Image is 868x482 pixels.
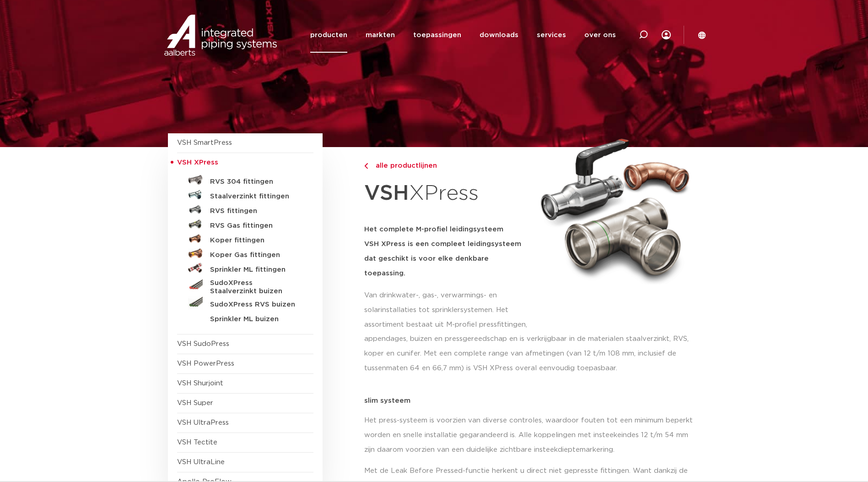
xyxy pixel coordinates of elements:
[584,17,616,53] a: over ons
[210,301,301,309] h5: SudoXPress RVS buizen
[210,207,301,215] h5: RVS fittingen
[177,202,313,217] a: RVS fittingen
[177,459,225,466] a: VSH UltraLine
[413,17,461,53] a: toepassingen
[364,160,530,171] a: alle productlijnen
[177,419,229,426] a: VSH UltraPress
[177,159,218,166] span: VSH XPress
[177,360,234,367] a: VSH PowerPress
[364,413,701,457] p: Het press-systeem is voorzien van diverse controles, waardoor fouten tot een minimum beperkt word...
[364,176,530,211] h1: XPress
[210,222,301,230] h5: RVS Gas fittingen
[177,340,229,347] a: VSH SudoPress
[210,315,301,323] h5: Sprinkler ML buizen
[177,439,217,446] a: VSH Tectite
[310,17,347,53] a: producten
[177,246,313,261] a: Koper Gas fittingen
[210,192,301,201] h5: Staalverzinkt fittingen
[177,217,313,231] a: RVS Gas fittingen
[310,17,616,53] nav: Menu
[537,17,566,53] a: services
[177,380,223,387] a: VSH Shurjoint
[177,296,313,310] a: SudoXPress RVS buizen
[366,17,395,53] a: markten
[364,222,530,281] h5: Het complete M-profiel leidingsysteem VSH XPress is een compleet leidingsysteem dat geschikt is v...
[177,310,313,325] a: Sprinkler ML buizen
[364,183,409,204] strong: VSH
[177,173,313,187] a: RVS 304 fittingen
[210,279,301,296] h5: SudoXPress Staalverzinkt buizen
[364,163,368,169] img: chevron-right.svg
[364,332,701,376] p: appendages, buizen en pressgereedschap en is verkrijgbaar in de materialen staalverzinkt, RVS, ko...
[480,17,518,53] a: downloads
[210,266,301,274] h5: Sprinkler ML fittingen
[177,231,313,246] a: Koper fittingen
[177,261,313,275] a: Sprinkler ML fittingen
[177,187,313,202] a: Staalverzinkt fittingen
[370,162,437,169] span: alle productlijnen
[210,178,301,186] h5: RVS 304 fittingen
[177,139,232,146] a: VSH SmartPress
[364,397,701,404] p: slim systeem
[364,288,530,332] p: Van drinkwater-, gas-, verwarmings- en solarinstallaties tot sprinklersystemen. Het assortiment b...
[210,236,301,245] h5: Koper fittingen
[210,251,301,259] h5: Koper Gas fittingen
[177,400,213,406] a: VSH Super
[177,275,313,296] a: SudoXPress Staalverzinkt buizen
